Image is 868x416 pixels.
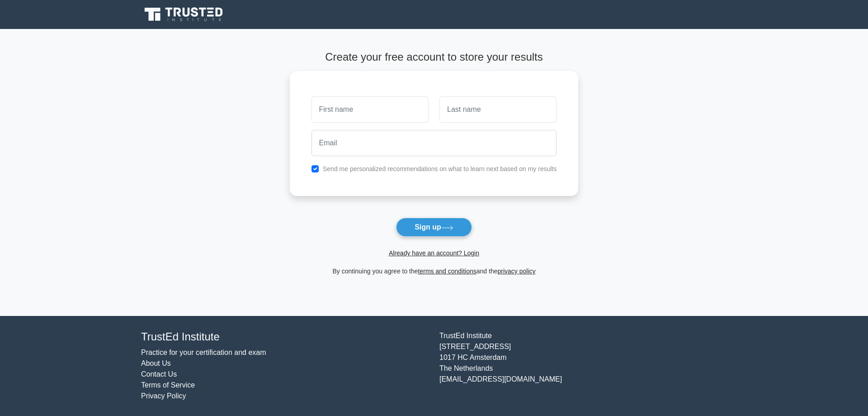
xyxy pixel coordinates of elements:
a: privacy policy [498,268,536,275]
div: TrustEd Institute [STREET_ADDRESS] 1017 HC Amsterdam The Netherlands [EMAIL_ADDRESS][DOMAIN_NAME] [434,330,732,402]
a: Terms of Service [141,381,195,389]
input: Email [311,130,557,156]
input: Last name [439,96,557,123]
a: Contact Us [141,370,177,378]
label: Send me personalized recommendations on what to learn next based on my results [323,165,557,172]
a: About Us [141,359,171,367]
h4: Create your free account to store your results [290,51,579,64]
a: Privacy Policy [141,392,186,400]
input: First name [311,96,429,123]
h4: TrustEd Institute [141,330,429,344]
div: By continuing you agree to the and the [284,266,584,277]
button: Sign up [396,218,472,237]
a: terms and conditions [418,268,476,275]
a: Already have an account? Login [389,249,479,257]
a: Practice for your certification and exam [141,349,266,356]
